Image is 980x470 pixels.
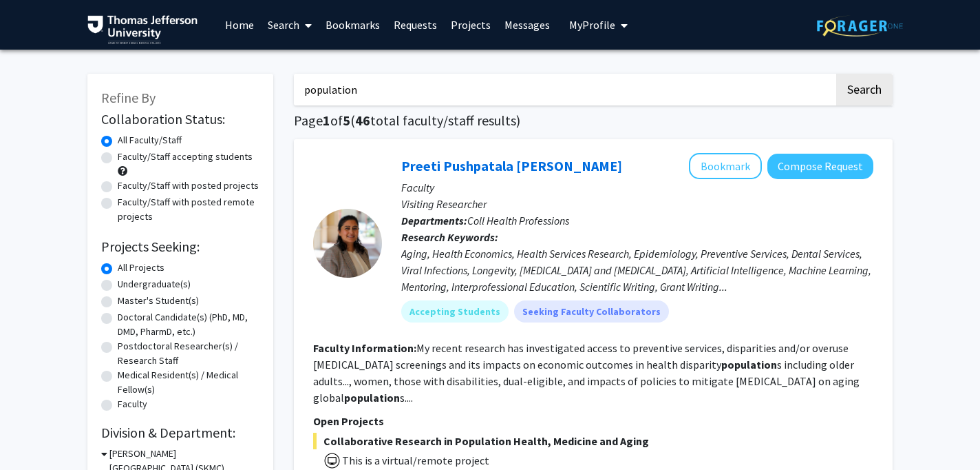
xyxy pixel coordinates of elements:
[444,1,498,49] a: Projects
[313,341,416,355] b: Faculty Information:
[323,112,330,129] span: 1
[101,89,156,106] span: Refine By
[401,214,467,227] b: Departments:
[294,112,893,129] h1: Page of ( total faculty/staff results)
[118,178,259,193] label: Faculty/Staff with posted projects
[101,111,259,127] h2: Collaboration Status:
[387,1,444,49] a: Requests
[118,195,259,224] label: Faculty/Staff with posted remote projects
[401,157,622,174] a: Preeti Pushpatala [PERSON_NAME]
[401,196,873,212] p: Visiting Researcher
[401,245,873,295] div: Aging, Health Economics, Health Services Research, Epidemiology, Preventive Services, Dental Serv...
[689,153,762,179] button: Add Preeti Pushpatala Zanwar to Bookmarks
[261,1,319,49] a: Search
[355,112,370,129] span: 46
[514,300,669,323] mat-chip: Seeking Faculty Collaborators
[817,15,903,37] img: ForagerOne Logo
[118,310,259,339] label: Doctoral Candidate(s) (PhD, MD, DMD, PharmD, etc.)
[401,230,498,244] b: Research Keywords:
[401,300,509,323] mat-chip: Accepting Students
[118,294,199,308] label: Master's Student(s)
[87,15,198,44] img: Thomas Jefferson University Logo
[767,154,873,179] button: Compose Request to Preeti Pushpatala Zanwar
[101,425,259,441] h2: Division & Department:
[467,214,569,227] span: Coll Health Professions
[313,341,860,405] fg-read-more: My recent research has investigated access to preventive services, disparities and/or overuse [ME...
[498,1,557,49] a: Messages
[319,1,387,49] a: Bookmarks
[118,368,259,397] label: Medical Resident(s) / Medical Fellow(s)
[721,358,777,371] b: population
[294,74,834,105] input: Search Keywords
[118,277,191,292] label: Undergraduate(s)
[118,339,259,368] label: Postdoctoral Researcher(s) / Research Staff
[401,179,873,196] p: Faculty
[118,260,164,275] label: All Projects
[313,433,873,449] span: Collaborative Research in Population Health, Medicine and Aging
[218,1,261,49] a: Home
[101,238,259,255] h2: Projects Seeking:
[10,408,58,460] iframe: Chat
[569,18,615,32] span: My Profile
[118,150,253,164] label: Faculty/Staff accepting students
[341,453,489,467] span: This is a virtual/remote project
[344,391,400,405] b: population
[836,74,893,105] button: Search
[313,413,873,429] p: Open Projects
[343,112,350,129] span: 5
[118,133,182,147] label: All Faculty/Staff
[118,397,147,411] label: Faculty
